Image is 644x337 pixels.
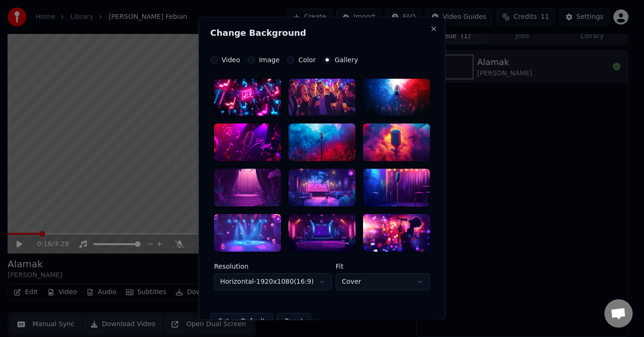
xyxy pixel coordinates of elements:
[259,57,280,63] label: Image
[336,263,430,270] label: Fit
[335,57,358,63] label: Gallery
[222,57,240,63] label: Video
[298,57,316,63] label: Color
[210,29,434,37] h2: Change Background
[210,313,273,330] button: Set as Default
[277,313,311,330] button: Reset
[214,263,332,270] label: Resolution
